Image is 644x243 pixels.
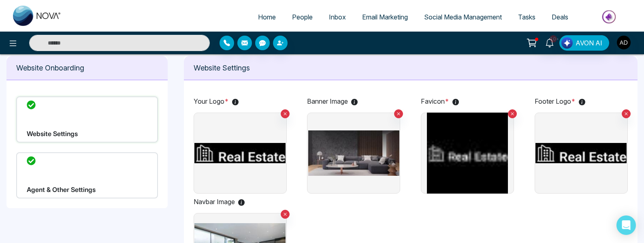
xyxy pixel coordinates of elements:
img: image holder [422,113,513,194]
img: image holder [308,113,399,194]
img: Nova CRM Logo [13,6,62,26]
p: Banner Image [307,96,400,106]
div: Open Intercom Messenger [616,215,636,235]
a: Social Media Management [416,9,510,25]
p: Navbar Image [194,197,287,207]
p: Website Settings [194,62,628,73]
p: Footer Logo [535,96,628,106]
span: Inbox [329,13,346,21]
span: AVON AI [576,38,602,48]
span: People [292,13,313,21]
span: Email Marketing [362,13,408,21]
span: Deals [552,13,568,21]
div: Website Settings [16,96,158,143]
button: AVON AI [559,35,609,51]
p: Website Onboarding [16,62,158,73]
img: image holder [535,113,627,194]
span: Tasks [518,13,535,21]
a: Email Marketing [354,9,416,25]
img: Market-place.gif [580,8,639,26]
a: 10+ [540,35,559,49]
span: Home [258,13,276,21]
img: User Avatar [617,36,631,49]
a: Tasks [510,9,544,25]
a: People [284,9,321,25]
div: Agent & Other Settings [16,152,158,198]
img: image holder [194,113,286,194]
span: 10+ [550,35,557,43]
span: Social Media Management [424,13,502,21]
a: Deals [544,9,576,25]
p: Your Logo [194,96,287,106]
img: Lead Flow [561,37,573,49]
a: Home [250,9,284,25]
a: Inbox [321,9,354,25]
p: Favicon [421,96,514,106]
